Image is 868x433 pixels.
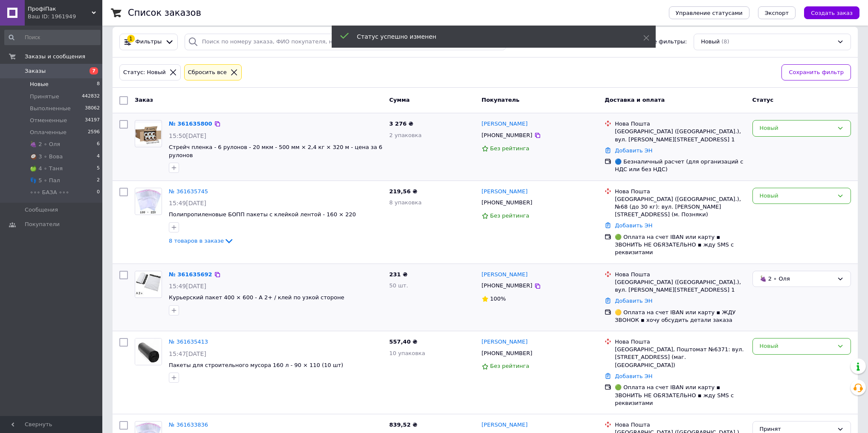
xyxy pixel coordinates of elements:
div: Ваш ID: 1961949 [28,13,102,20]
span: Создать заказ [811,10,853,16]
span: 2 упаковка [389,132,422,138]
a: 8 товаров в заказе [169,238,234,244]
a: Пакеты для строительного мусора 160 л - 90 × 110 (10 шт) [169,362,343,368]
a: Фото товару [135,188,162,215]
span: 0 [97,189,100,196]
span: 231 ₴ [389,271,408,278]
div: Нова Пошта [615,120,745,128]
span: [PHONE_NUMBER] [482,282,532,289]
span: 🍇 2 ∘ Оля [30,141,60,148]
input: Поиск [4,30,101,45]
span: 100% [490,295,506,302]
button: Экспорт [758,6,796,19]
span: 15:47[DATE] [169,350,206,357]
span: 50 шт. [389,282,408,289]
a: № 361635413 [169,338,208,345]
a: [PERSON_NAME] [482,271,528,279]
div: Статус успешно изменен [357,32,622,41]
div: Новый [760,192,833,201]
span: ПрофіПак [28,5,92,13]
div: Нова Пошта [615,271,745,278]
span: (8) [721,38,729,45]
span: [PHONE_NUMBER] [482,350,532,356]
span: [PHONE_NUMBER] [482,132,532,138]
a: Добавить ЭН [615,298,652,304]
span: 🍏 4 ∘ Таня [30,165,63,172]
img: Фото товару [135,338,162,365]
img: Фото товару [135,123,162,144]
span: 34197 [85,117,100,124]
span: Новый [701,38,720,46]
span: 8 упаковка [389,199,422,206]
span: 7 [90,67,98,75]
div: Нова Пошта [615,421,745,429]
button: Управление статусами [669,6,749,19]
span: Управление статусами [676,10,743,16]
img: Фото товару [135,189,162,214]
div: [GEOGRAPHIC_DATA], Поштомат №6371: вул. [STREET_ADDRESS] (маг. [GEOGRAPHIC_DATA]) [615,346,745,369]
span: ∘∘∘ БАЗА ∘∘∘ [30,189,69,196]
span: Покупатель [482,97,520,103]
div: Статус: Новый [122,68,168,77]
span: Новые [30,80,49,88]
span: 442832 [82,93,100,100]
span: Заказы и сообщения [25,53,85,60]
span: 15:49[DATE] [169,200,206,206]
button: Сохранить фильтр [781,64,851,81]
div: 🍇 2 ∘ Оля [760,275,833,284]
a: № 361635692 [169,271,212,278]
span: Заказ [135,97,153,103]
span: Сохранить фильтр [789,68,844,77]
span: 557,40 ₴ [389,338,417,345]
span: Оплаченные [30,129,67,136]
div: Сбросить все [186,68,229,77]
span: Покупатели [25,221,60,228]
a: [PERSON_NAME] [482,421,528,429]
span: Сообщения [25,206,58,214]
span: Отмененные [30,117,67,124]
span: 38062 [85,105,100,112]
div: Новый [760,124,833,133]
a: Стрейч пленка - 6 рулонов - 20 мкм - 500 мм × 2,4 кг × 320 м - цена за 6 рулонов [169,144,382,158]
span: Статус [752,97,774,103]
span: 219,56 ₴ [389,188,417,195]
span: 2 [97,177,100,184]
span: 10 упаковка [389,350,425,356]
a: Полипропиленовые БОПП пакеты с клейкой лентой - 160 × 220 [169,211,356,218]
div: 1 [127,35,135,43]
div: [GEOGRAPHIC_DATA] ([GEOGRAPHIC_DATA].), вул. [PERSON_NAME][STREET_ADDRESS] 1 [615,278,745,294]
a: Фото товару [135,120,162,147]
a: № 361633836 [169,422,208,428]
div: Нова Пошта [615,338,745,346]
span: 15:49[DATE] [169,283,206,290]
a: Добавить ЭН [615,222,652,229]
span: Принятые [30,93,59,100]
span: Без рейтинга [490,363,529,369]
a: Добавить ЭН [615,147,652,154]
button: Создать заказ [804,6,859,19]
span: Экспорт [765,10,789,16]
span: Сумма [389,97,410,103]
a: Создать заказ [796,9,859,16]
div: 🟢 Оплата на счет IBAN или карту ▪ ЗВОНИТЬ НЕ ОБЯЗАТЕЛЬНО ▪ жду SMS с реквизитами [615,384,745,407]
div: 🟢 Оплата на счет IBAN или карту ▪ ЗВОНИТЬ НЕ ОБЯЗАТЕЛЬНО ▪ жду SMS с реквизитами [615,233,745,257]
span: 8 [97,80,100,88]
a: [PERSON_NAME] [482,120,528,128]
span: [PHONE_NUMBER] [482,199,532,206]
span: 2596 [88,129,100,136]
div: 🔵 Безналичный расчет (для организаций с НДС или без НДС) [615,158,745,173]
span: 15:50[DATE] [169,132,206,139]
span: 839,52 ₴ [389,422,417,428]
span: Без рейтинга [490,145,529,152]
span: 4 [97,153,100,161]
span: 🥥 3 ∘ Вова [30,153,63,161]
div: [GEOGRAPHIC_DATA] ([GEOGRAPHIC_DATA].), вул. [PERSON_NAME][STREET_ADDRESS] 1 [615,128,745,143]
a: [PERSON_NAME] [482,188,528,196]
a: Курьерский пакет 400 × 600 - А 2+ / клей по узкой стороне [169,294,344,301]
h1: Список заказов [128,8,201,18]
span: 8 товаров в заказе [169,238,224,244]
